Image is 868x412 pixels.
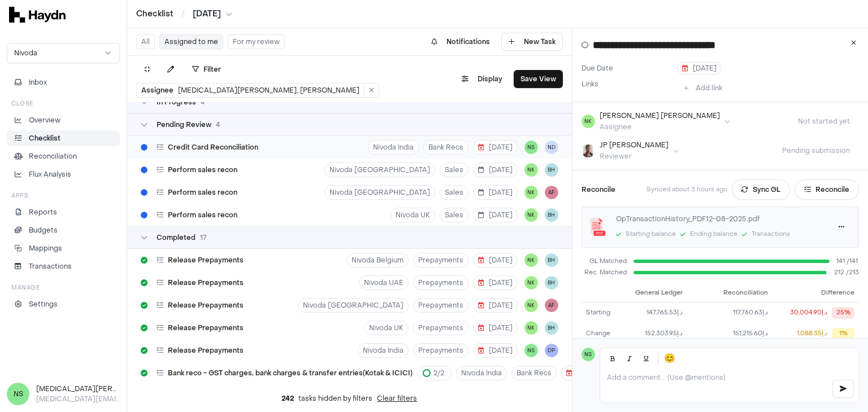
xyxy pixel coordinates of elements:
[836,257,859,266] span: 141 / 141
[473,343,518,358] button: [DATE]
[581,323,621,344] td: Change
[581,111,730,132] button: NK[PERSON_NAME] [PERSON_NAME]Assignee
[600,152,669,161] div: Reviewer
[368,140,419,155] button: Nivoda India
[514,70,563,88] button: Save View
[423,140,468,155] button: Bank Recs
[433,369,444,378] span: 2 / 2
[159,34,223,49] button: Assigned to me
[413,275,468,290] button: Prepayments
[772,284,859,303] th: Difference
[29,243,62,253] p: Mappings
[473,185,518,200] button: [DATE]
[501,33,563,51] button: New Task
[359,275,409,290] button: Nivoda UAE
[456,366,507,380] button: Nivoda India
[7,383,29,405] span: NS
[605,350,620,366] button: Bold (Ctrl+B)
[733,308,768,318] span: د.إ117,760.63
[413,253,468,268] button: Prepayments
[626,230,676,239] div: Starting balance
[324,185,435,200] button: Nivoda [GEOGRAPHIC_DATA]
[600,122,720,132] div: Assignee
[201,98,205,107] span: 4
[795,179,859,200] button: Reconcile
[9,7,66,23] img: svg+xml,%3c
[281,394,294,403] span: 242
[424,33,497,51] button: Notifications
[682,64,717,73] span: [DATE]
[7,222,120,238] a: Budgets
[473,253,518,268] button: [DATE]
[413,321,468,335] button: Prepayments
[524,344,538,357] span: NS
[168,165,237,174] span: Perform sales recon
[473,275,518,290] button: [DATE]
[346,253,409,268] button: Nivoda Belgium
[364,321,409,335] button: Nivoda UK
[413,298,468,313] button: Prepayments
[545,141,558,154] button: ND
[524,163,538,177] button: NK
[168,256,244,265] span: Release Prepayments
[7,258,120,274] a: Transactions
[168,188,237,197] span: Perform sales recon
[478,323,513,332] span: [DATE]
[581,185,615,195] h3: Reconcile
[662,350,678,366] button: 😊
[524,253,538,267] button: NK
[29,151,77,161] p: Reconciliation
[7,148,120,164] a: Reconciliation
[440,185,468,200] button: Sales
[789,117,859,126] span: Not started yet
[179,8,187,19] span: /
[193,8,232,20] button: [DATE]
[168,346,244,355] span: Release Prepayments
[834,268,859,278] span: 212 / 213
[797,329,827,339] div: د.إ1,088.35
[545,186,558,199] button: AF
[832,307,854,319] div: 25%
[625,308,683,318] div: د.إ147,765.53
[524,276,538,290] button: NK
[581,268,627,278] div: Rec. Matched
[524,299,538,312] button: NK
[790,308,827,318] div: د.إ30,004.90
[581,141,679,161] button: JP SmitJP [PERSON_NAME]Reviewer
[185,60,228,78] button: Filter
[625,329,683,339] div: د.إ152,303.95
[692,308,768,318] button: د.إ117,760.63
[358,343,409,358] button: Nivoda India
[581,115,595,128] span: NK
[664,352,675,365] span: 😊
[168,143,258,152] span: Credit Card Reconciliation
[228,34,285,49] button: For my review
[524,321,538,335] button: NK
[545,321,558,335] span: BH
[136,8,173,20] a: Checklist
[545,276,558,290] span: BH
[36,394,120,404] p: [MEDICAL_DATA][EMAIL_ADDRESS][DOMAIN_NAME]
[639,350,654,366] button: Underline (Ctrl+U)
[440,208,468,222] button: Sales
[455,70,509,88] button: Display
[298,298,409,313] button: Nivoda [GEOGRAPHIC_DATA]
[832,328,854,340] div: 1%
[511,366,557,380] button: Bank Recs
[36,384,120,394] h3: [MEDICAL_DATA][PERSON_NAME]
[545,299,558,312] button: AF
[545,163,558,177] button: BH
[7,240,120,256] a: Mappings
[600,141,669,150] div: JP [PERSON_NAME]
[524,141,538,154] span: NS
[478,301,513,310] span: [DATE]
[524,208,538,222] button: NK
[545,208,558,222] button: BH
[524,186,538,199] span: NK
